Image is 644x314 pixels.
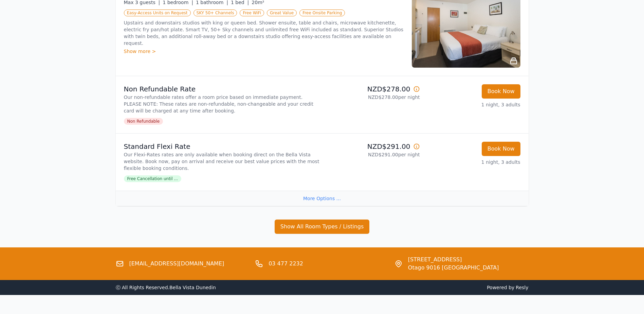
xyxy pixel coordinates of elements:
[325,84,420,94] p: NZD$278.00
[129,260,224,268] a: [EMAIL_ADDRESS][DOMAIN_NAME]
[124,151,319,172] p: Our Flexi-Rates rates are only available when booking direct on the Bella Vista website. Book now...
[325,284,529,291] span: Powered by
[116,191,529,206] div: More Options ...
[482,142,520,156] button: Book Now
[325,94,420,101] p: NZD$278.00 per night
[325,142,420,151] p: NZD$291.00
[482,84,520,99] button: Book Now
[124,19,404,47] p: Upstairs and downstairs studios with king or queen bed. Shower ensuite, table and chairs, microwa...
[325,151,420,158] p: NZD$291.00 per night
[124,175,181,182] span: Free Cancellation until ...
[299,10,345,16] span: Free Onsite Parking
[194,10,237,16] span: SKY 50+ Channels
[408,256,499,264] span: [STREET_ADDRESS]
[124,94,319,114] p: Our non-refundable rates offer a room price based on immediate payment. PLEASE NOTE: These rates ...
[124,10,191,16] span: Easy-Access Units on Request
[124,142,319,151] p: Standard Flexi Rate
[124,48,404,55] div: Show more >
[275,220,370,234] button: Show All Room Types / Listings
[425,101,520,108] p: 1 night, 3 adults
[240,10,264,16] span: Free WiFi
[124,118,163,125] span: Non Refundable
[516,285,528,290] a: Resly
[267,10,297,16] span: Great Value
[425,159,520,165] p: 1 night, 3 adults
[408,264,499,272] span: Otago 9016 [GEOGRAPHIC_DATA]
[124,84,319,94] p: Non Refundable Rate
[269,260,303,268] a: 03 477 2232
[116,285,216,290] span: ⓒ All Rights Reserved. Bella Vista Dunedin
